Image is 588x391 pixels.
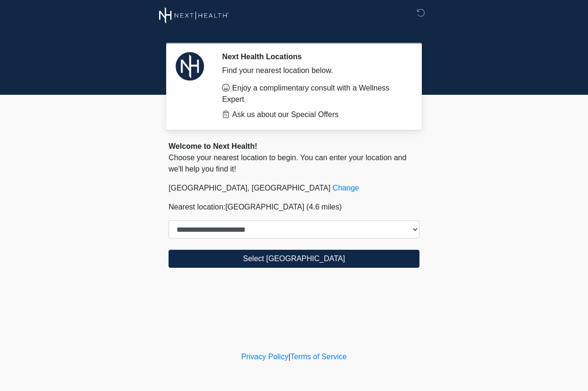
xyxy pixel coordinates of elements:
div: Welcome to Next Health! [169,141,419,152]
span: (4.6 miles) [306,203,342,211]
li: Ask us about our Special Offers [222,109,405,120]
img: Agent Avatar [176,52,204,81]
span: [GEOGRAPHIC_DATA], [GEOGRAPHIC_DATA] [169,184,330,192]
img: Next Health Wellness Logo [159,7,229,24]
a: Terms of Service [290,353,347,361]
button: Select [GEOGRAPHIC_DATA] [169,250,419,268]
span: [GEOGRAPHIC_DATA] [225,203,304,211]
h2: Next Health Locations [222,52,405,61]
a: | [288,353,290,361]
li: Enjoy a complimentary consult with a Wellness Expert [222,82,405,105]
a: Change [332,184,359,192]
span: Choose your nearest location to begin. You can enter your location and we'll help you find it! [169,154,407,173]
div: Find your nearest location below. [222,65,405,76]
a: Privacy Policy [241,353,289,361]
p: Nearest location: [169,201,419,213]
